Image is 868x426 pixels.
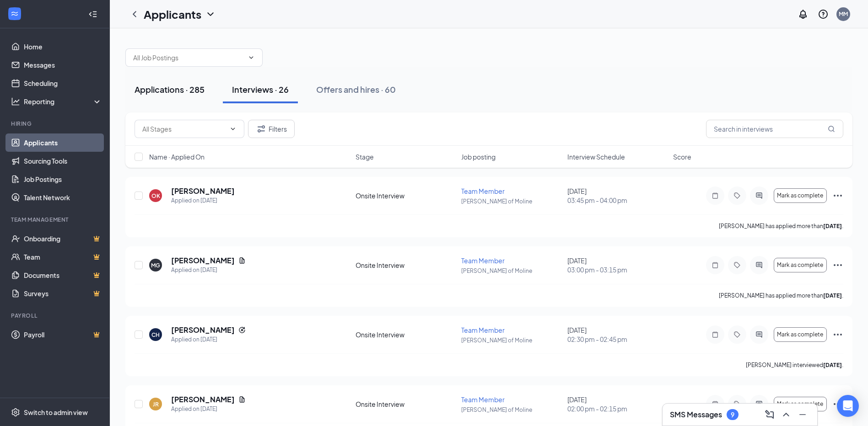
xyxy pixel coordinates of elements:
[798,9,809,20] svg: Notifications
[256,123,267,134] svg: Filter
[567,404,668,413] span: 02:00 pm - 02:15 pm
[832,399,843,410] svg: Ellipses
[774,258,827,272] button: Mark as complete
[316,84,396,95] div: Offers and hires · 60
[24,284,102,303] a: SurveysCrown
[461,336,561,344] p: [PERSON_NAME] of Moline
[797,409,808,420] svg: Minimize
[142,124,226,134] input: All Stages
[795,407,810,422] button: Minimize
[151,192,160,200] div: OK
[171,325,235,335] h5: [PERSON_NAME]
[710,331,721,338] svg: Note
[24,170,102,188] a: Job Postings
[11,216,100,224] div: Team Management
[746,361,843,369] p: [PERSON_NAME] interviewed .
[774,188,827,203] button: Mark as complete
[248,54,255,61] svg: ChevronDown
[171,196,235,205] div: Applied on [DATE]
[135,84,205,95] div: Applications · 285
[171,394,235,405] h5: [PERSON_NAME]
[24,37,102,56] a: Home
[151,261,160,269] div: MG
[710,261,721,269] svg: Note
[356,261,456,270] div: Onsite Interview
[461,256,505,265] span: Team Member
[567,186,668,205] div: [DATE]
[205,9,216,20] svg: ChevronDown
[777,401,823,407] span: Mark as complete
[754,331,765,338] svg: ActiveChat
[24,97,102,106] div: Reporting
[567,256,668,274] div: [DATE]
[24,56,102,74] a: Messages
[356,191,456,200] div: Onsite Interview
[823,362,842,368] b: [DATE]
[777,331,823,338] span: Mark as complete
[24,248,102,266] a: TeamCrown
[24,74,102,92] a: Scheduling
[832,190,843,201] svg: Ellipses
[762,407,777,422] button: ComposeMessage
[777,262,823,268] span: Mark as complete
[461,187,505,195] span: Team Member
[823,223,842,229] b: [DATE]
[461,395,505,404] span: Team Member
[229,125,237,133] svg: ChevronDown
[24,408,88,417] div: Switch to admin view
[754,261,765,269] svg: ActiveChat
[461,267,561,275] p: [PERSON_NAME] of Moline
[144,6,201,22] h1: Applicants
[818,9,829,20] svg: QuestionInfo
[719,222,843,230] p: [PERSON_NAME] has applied more than .
[754,400,765,408] svg: ActiveChat
[238,257,246,264] svg: Document
[774,397,827,411] button: Mark as complete
[710,400,721,408] svg: Note
[248,120,295,138] button: Filter Filters
[356,330,456,339] div: Onsite Interview
[171,256,235,266] h5: [PERSON_NAME]
[732,400,743,408] svg: Tag
[706,120,843,138] input: Search in interviews
[11,408,20,417] svg: Settings
[356,399,456,409] div: Onsite Interview
[732,331,743,338] svg: Tag
[238,326,246,334] svg: Reapply
[832,260,843,271] svg: Ellipses
[837,395,859,417] div: Open Intercom Messenger
[823,292,842,299] b: [DATE]
[670,410,722,420] h3: SMS Messages
[781,409,792,420] svg: ChevronUp
[129,9,140,20] svg: ChevronLeft
[567,325,668,344] div: [DATE]
[567,395,668,413] div: [DATE]
[461,406,561,414] p: [PERSON_NAME] of Moline
[10,9,19,18] svg: WorkstreamLogo
[732,192,743,199] svg: Tag
[153,400,159,408] div: JR
[24,229,102,248] a: OnboardingCrown
[88,10,97,19] svg: Collapse
[11,97,20,106] svg: Analysis
[232,84,289,95] div: Interviews · 26
[754,192,765,199] svg: ActiveChat
[710,192,721,199] svg: Note
[171,405,246,414] div: Applied on [DATE]
[24,188,102,207] a: Talent Network
[777,192,823,199] span: Mark as complete
[567,196,668,205] span: 03:45 pm - 04:00 pm
[238,396,246,403] svg: Document
[171,335,246,344] div: Applied on [DATE]
[171,186,235,196] h5: [PERSON_NAME]
[567,265,668,274] span: 03:00 pm - 03:15 pm
[774,327,827,342] button: Mark as complete
[149,152,205,161] span: Name · Applied On
[567,335,668,344] span: 02:30 pm - 02:45 pm
[11,312,100,319] div: Payroll
[567,152,625,161] span: Interview Schedule
[171,266,246,275] div: Applied on [DATE]
[731,411,734,419] div: 9
[151,331,160,339] div: CH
